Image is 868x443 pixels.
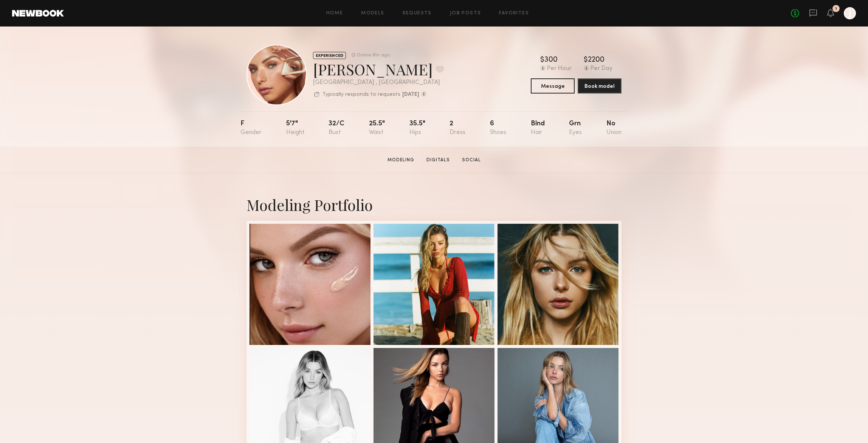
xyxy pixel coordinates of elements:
[588,56,604,64] div: 2200
[606,120,622,136] div: No
[402,92,419,97] b: [DATE]
[835,7,837,11] div: 1
[329,120,344,136] div: 32/c
[403,11,432,16] a: Requests
[240,120,262,136] div: F
[531,120,545,136] div: Blnd
[591,66,612,72] div: Per Day
[369,120,385,136] div: 25.5"
[322,92,400,97] p: Typically responds to requests
[540,56,544,64] div: $
[409,120,425,136] div: 35.5"
[449,120,465,136] div: 2
[423,157,453,164] a: Digitals
[569,120,582,136] div: Grn
[286,120,304,136] div: 5'7"
[326,11,343,16] a: Home
[578,78,622,94] button: Book model
[384,157,417,164] a: Modeling
[844,7,856,19] a: J
[313,52,346,59] div: EXPERIENCED
[313,80,444,86] div: [GEOGRAPHIC_DATA] , [GEOGRAPHIC_DATA]
[357,53,390,58] div: Online 8hr ago
[499,11,529,16] a: Favorites
[547,66,572,72] div: Per Hour
[361,11,384,16] a: Models
[450,11,481,16] a: Job Posts
[490,120,506,136] div: 6
[313,59,444,79] div: [PERSON_NAME]
[584,56,588,64] div: $
[531,78,575,94] button: Message
[459,157,484,164] a: Social
[544,56,558,64] div: 300
[246,195,622,215] div: Modeling Portfolio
